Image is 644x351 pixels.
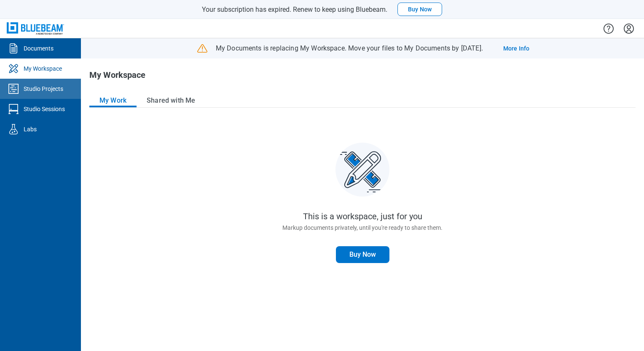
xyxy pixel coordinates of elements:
[89,70,145,84] h1: My Workspace
[24,44,54,53] div: Documents
[7,102,20,116] svg: Studio Sessions
[7,22,64,35] img: Bluebeam, Inc.
[336,246,389,263] a: Buy Now
[7,122,20,136] svg: Labs
[397,3,442,16] button: Buy Now
[137,94,205,107] button: Shared with Me
[622,21,636,36] button: Settings
[24,105,65,113] div: Studio Sessions
[89,94,137,107] button: My Work
[282,224,443,238] p: Markup documents privately, until you're ready to share them.
[7,42,20,55] svg: Documents
[503,44,529,53] a: More Info
[24,64,62,73] div: My Workspace
[303,212,422,221] p: This is a workspace, just for you
[24,125,37,133] div: Labs
[24,85,63,93] div: Studio Projects
[216,44,483,53] p: My Documents is replacing My Workspace. Move your files to My Documents by [DATE].
[202,5,387,13] span: Your subscription has expired. Renew to keep using Bluebeam.
[7,82,20,96] svg: Studio Projects
[7,62,20,75] svg: My Workspace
